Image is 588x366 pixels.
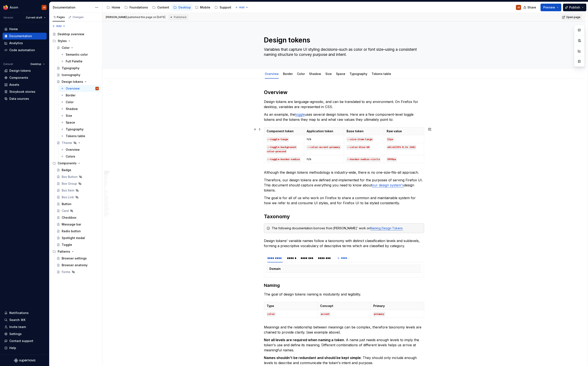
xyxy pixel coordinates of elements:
span: Open page [566,15,580,19]
div: Acorn [10,5,18,10]
a: Design tokens [55,78,100,85]
a: Tokens table [59,133,100,139]
code: primary [373,312,385,316]
div: Card [62,209,69,213]
a: Message bar [55,221,100,228]
a: Full Palette [59,58,100,65]
p: Domain [269,267,424,271]
div: Notifications [9,311,29,315]
code: --color-accent-primary [307,145,341,149]
button: Search ⌘K [3,317,47,323]
button: Add [51,23,67,29]
button: Preview [541,4,561,11]
button: Contact support [3,338,47,344]
div: Overview [66,148,80,152]
div: Components [51,160,100,167]
a: Spotlight modal [55,235,100,241]
code: --size-item-large [347,137,373,142]
div: Overview [66,86,80,91]
svg: Supernova Logo [14,358,35,363]
p: The goal of design tokens naming is modularity and legibility. [264,292,424,297]
p: Design tokens are language-agnostic, and can be translated to any environment. On Firefox for des... [264,99,424,109]
a: Space [336,72,345,76]
p: As an example, the uses several design tokens. Here are a few component-level toggle tokens and t... [264,112,424,122]
a: Content [150,4,171,11]
a: Overview [265,72,279,76]
div: Styles [51,38,100,44]
a: Data sources [3,95,47,102]
code: --toggle-border-radius [267,157,301,162]
div: Color [295,69,307,78]
div: Full Palette [66,59,82,63]
span: Current draft [26,16,42,19]
a: Space [59,119,100,126]
span: Preview [543,5,555,10]
p: n/a [307,157,341,161]
button: Add [234,4,250,10]
div: Color [66,100,74,104]
a: Forms [55,269,100,275]
p: Meanings and the relationship between meanings can be complex, therefore taxonomy levels are chai... [264,325,424,335]
div: Space [66,120,75,125]
a: Analytics [3,40,47,46]
div: Foundations [130,5,148,10]
div: Analytics [9,41,23,45]
a: Radio button [55,228,100,235]
a: Storybook stories [3,88,47,95]
a: Support [213,4,233,11]
strong: Not all levels are required when naming a token [264,338,344,342]
a: Semantic color [59,51,100,58]
div: JS [43,6,46,9]
a: OverviewJS [59,85,100,92]
div: Desktop overview [58,32,84,36]
div: Size [66,114,72,118]
a: our design system's [372,183,404,187]
a: Button [55,201,100,207]
a: Checkbox [55,214,100,221]
div: Toggle [62,243,72,247]
h2: Overview [264,89,424,96]
p: Therefore, our design tokens are defined and implemented for the purposes of serving Firefox UI. ... [264,177,424,193]
a: Color [297,72,305,76]
h2: Taxonomy [264,213,424,220]
a: Box Item [55,187,100,194]
a: Home [3,26,47,32]
div: Spotlight modal [62,236,85,240]
div: Contact support [9,339,33,343]
code: --toggle-large [267,137,289,142]
button: AcornJS [1,3,48,12]
div: Border [66,93,75,97]
a: Iconography [55,72,100,78]
div: Support [220,5,231,10]
div: Border [281,69,294,78]
div: Typography [348,69,369,78]
div: Components [9,76,28,80]
div: JS [517,6,520,9]
a: Tokens table [372,72,391,76]
a: Open page [561,14,582,20]
a: Mobile [193,4,212,11]
p: Although the design tokens methodology is industry-wide, there is no one-size-fits-all approach. [264,170,424,175]
code: 9999px [387,157,397,162]
section-item: Ecosystem [267,265,421,274]
span: [PERSON_NAME] [106,15,127,19]
a: Badge [55,167,100,173]
div: Version [3,16,13,19]
a: Invite team [3,324,47,330]
strong: Names shouldn't be redundant and should be kept simple [264,356,361,360]
a: Settings [3,331,47,337]
div: Content [157,5,169,10]
div: Box Button [62,175,78,179]
p: Primary [373,304,421,308]
a: Home [105,4,122,11]
a: Toggle [55,241,100,248]
a: Assets [3,81,47,88]
a: Box Group [55,180,100,187]
div: Color [62,46,70,50]
div: JS [96,86,98,91]
div: Space [334,69,347,78]
a: Shadow [59,106,100,112]
div: Design tokens [62,80,83,84]
div: Shadow [66,107,78,111]
textarea: Design tokens [263,35,423,45]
